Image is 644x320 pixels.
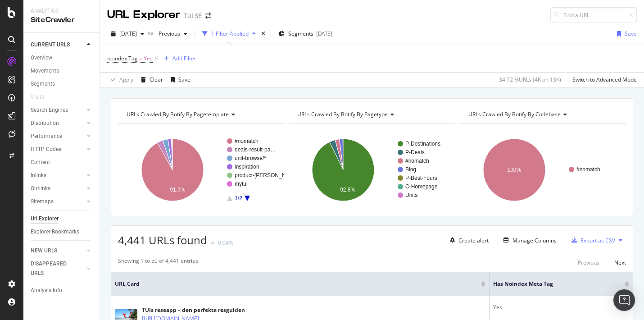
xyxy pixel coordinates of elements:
div: Next [614,259,626,266]
span: URLs Crawled By Botify By pagetype [297,110,388,118]
div: Outlinks [31,184,50,193]
h4: URLs Crawled By Botify By pagetemplate [125,107,276,122]
div: HTTP Codes [31,145,61,154]
a: Outlinks [31,184,84,193]
text: 100% [507,167,521,173]
div: Clear [150,76,163,83]
span: = [139,55,142,62]
text: P-Best-Fours [405,175,437,181]
text: Blog [405,166,416,173]
button: Apply [107,73,133,87]
a: Search Engines [31,105,84,115]
svg: A chart. [289,131,455,209]
text: #nomatch [235,138,259,144]
div: Create alert [458,237,489,244]
div: Content [31,158,50,167]
button: Clear [137,73,163,87]
button: [DATE] [107,27,148,41]
button: Segments[DATE] [275,27,336,41]
div: Save [178,76,190,83]
text: Units [405,192,417,198]
svg: A chart. [118,131,284,209]
button: Switch to Advanced Mode [569,73,637,87]
div: 1 Filter Applied [211,30,249,37]
div: Export as CSV [581,237,615,244]
span: Previous [155,30,180,37]
a: CURRENT URLS [31,40,84,50]
div: Manage Columns [512,237,557,244]
a: Content [31,158,93,167]
a: Visits [31,92,53,102]
text: 91.9% [170,187,185,193]
span: Has noindex Meta Tag [493,280,611,288]
div: arrow-right-arrow-left [205,13,211,19]
div: SiteCrawler [31,15,92,25]
div: Inlinks [31,171,46,180]
div: Previous [578,259,599,266]
text: inspiration [235,164,259,170]
div: Overview [31,53,52,63]
text: unit-browse/* [235,155,266,161]
button: Save [167,73,190,87]
span: Yes [144,52,153,65]
div: CURRENT URLS [31,40,70,50]
svg: A chart. [460,131,626,209]
text: 92.8% [340,187,356,193]
div: URL Explorer [107,7,180,23]
div: Performance [31,132,62,141]
text: 1/2 [235,195,242,201]
button: Create alert [446,233,489,247]
a: HTTP Codes [31,145,84,154]
div: Open Intercom Messenger [613,289,635,311]
text: P-Destinations [405,141,440,147]
img: Equal [211,242,214,244]
div: [DATE] [316,30,332,37]
div: Showing 1 to 50 of 4,441 entries [118,257,198,268]
a: Analysis Info [31,286,93,295]
span: noindex Tag [107,55,138,62]
text: mytui [235,181,248,187]
div: NEW URLS [31,246,57,256]
div: Explorer Bookmarks [31,227,79,237]
div: TUIs reseapp – den perfekta resguiden [142,306,245,314]
div: Add Filter [172,55,196,62]
a: DISAPPEARED URLS [31,259,84,278]
div: 34.72 % URLs ( 4K on 13K ) [499,76,561,83]
span: URLs Crawled By Botify By codebase [468,110,561,118]
div: Url Explorer [31,214,59,224]
h4: URLs Crawled By Botify By pagetype [295,107,447,122]
a: Segments [31,79,93,89]
span: URLs Crawled By Botify By pagetemplate [127,110,229,118]
div: Distribution [31,119,59,128]
span: Segments [288,30,313,37]
text: #nomatch [405,158,429,164]
button: Manage Columns [500,235,557,246]
span: 4,441 URLs found [118,233,207,247]
text: P-Deals [405,149,425,155]
div: Save [625,30,637,37]
a: Overview [31,53,93,63]
div: Movements [31,66,59,76]
button: Save [613,27,637,41]
div: Visits [31,92,44,102]
div: Sitemaps [31,197,54,206]
text: #nomatch [576,166,600,173]
div: DISAPPEARED URLS [31,259,76,278]
button: Next [614,257,626,268]
a: Distribution [31,119,84,128]
div: times [259,29,267,38]
div: Analysis Info [31,286,62,295]
div: Apply [119,76,133,83]
span: URL Card [115,280,479,288]
div: Segments [31,79,55,89]
a: Inlinks [31,171,84,180]
input: Find a URL [550,7,637,23]
span: 2025 Oct. 6th [119,30,137,37]
text: deals-result-pa… [235,146,276,153]
button: Previous [155,27,191,41]
div: Yes [493,303,629,311]
text: product-[PERSON_NAME]… [235,172,304,178]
